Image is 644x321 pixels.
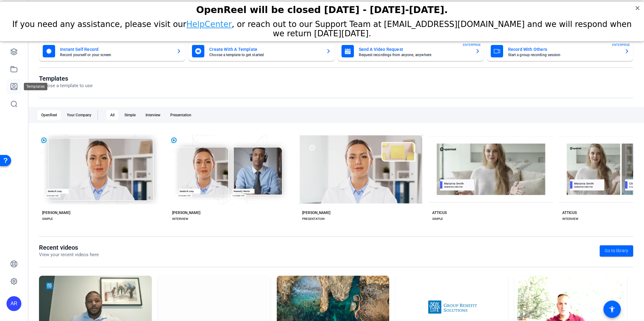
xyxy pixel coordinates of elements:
[172,210,200,215] div: [PERSON_NAME]
[7,296,21,311] div: AR
[121,110,139,120] div: Simple
[107,110,118,120] div: All
[612,42,630,47] span: ENTERPRISE
[142,110,164,120] div: Interview
[338,41,484,61] button: Send A Video RequestRequest recordings from anyone, anywhereENTERPRISE
[167,110,195,120] div: Presentation
[562,210,577,215] div: ATTICUS
[63,110,95,120] div: Your Company
[302,210,330,215] div: [PERSON_NAME]
[432,216,443,221] div: SIMPLE
[209,53,321,57] mat-card-subtitle: Choose a template to get started
[605,247,628,254] span: Go to library
[463,42,481,47] span: ENTERPRISE
[39,82,93,89] p: Choose a template to use
[562,216,578,221] div: INTERVIEW
[39,75,93,82] h1: Templates
[39,244,99,251] h1: Recent videos
[24,83,47,90] div: Templates
[302,216,324,221] div: PRESENTATION
[186,18,232,27] a: HelpCenter
[359,46,470,53] mat-card-title: Send A Video Request
[42,210,70,215] div: [PERSON_NAME]
[487,41,633,61] button: Record With OthersStart a group recording sessionENTERPRISE
[209,46,321,53] mat-card-title: Create With A Template
[39,41,185,61] button: Instant Self RecordRecord yourself or your screen
[172,216,188,221] div: INTERVIEW
[432,210,447,215] div: ATTICUS
[42,216,53,221] div: SIMPLE
[12,18,632,37] span: If you need any assistance, please visit our , or reach out to our Support Team at [EMAIL_ADDRESS...
[37,110,61,120] div: OpenReel
[359,53,470,57] mat-card-subtitle: Request recordings from anyone, anywhere
[608,305,616,313] mat-icon: accessibility
[508,46,620,53] mat-card-title: Record With Others
[600,245,633,256] a: Go to library
[508,53,620,57] mat-card-subtitle: Start a group recording session
[8,3,636,14] div: OpenReel will be closed [DATE] - [DATE]-[DATE].
[188,41,334,61] button: Create With A TemplateChoose a template to get started
[60,53,172,57] mat-card-subtitle: Record yourself or your screen
[39,251,99,258] p: View your recent videos here
[60,46,172,53] mat-card-title: Instant Self Record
